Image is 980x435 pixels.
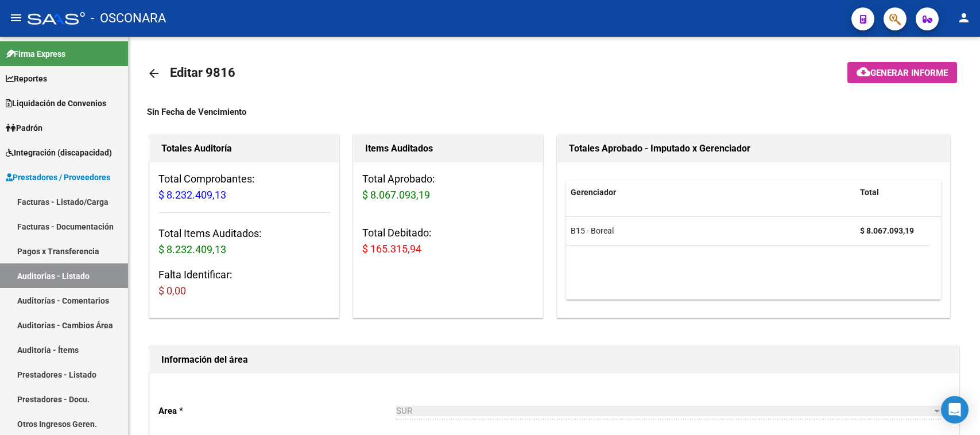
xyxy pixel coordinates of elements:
span: Integración (discapacidad) [6,146,112,159]
div: Sin Fecha de Vencimiento [147,106,962,118]
strong: $ 8.067.093,19 [860,226,914,235]
mat-icon: cloud_download [857,65,870,79]
h1: Totales Auditoría [161,139,327,158]
span: Prestadores / Proveedores [6,171,110,184]
span: $ 8.067.093,19 [362,189,430,201]
mat-icon: menu [9,11,23,25]
span: Liquidación de Convenios [6,97,106,110]
h1: Items Auditados [365,139,531,158]
button: Generar informe [847,62,957,83]
h3: Total Items Auditados: [158,226,330,258]
span: Editar 9816 [170,65,235,80]
span: Padrón [6,122,42,134]
h1: Información del área [161,351,947,369]
h3: Total Aprobado: [362,171,534,203]
span: $ 0,00 [158,285,186,297]
span: $ 8.232.409,13 [158,243,226,255]
h3: Falta Identificar: [158,267,330,299]
span: Generar informe [870,68,948,78]
span: Total [860,188,879,197]
span: Reportes [6,72,47,85]
span: $ 165.315,94 [362,243,421,255]
datatable-header-cell: Total [855,180,930,205]
p: Area * [158,405,396,417]
span: $ 8.232.409,13 [158,189,226,201]
datatable-header-cell: Gerenciador [566,180,855,205]
mat-icon: person [957,11,971,25]
span: SUR [396,406,412,416]
span: - OSCONARA [91,6,166,31]
span: B15 - Boreal [571,226,614,235]
h1: Totales Aprobado - Imputado x Gerenciador [569,139,939,158]
h3: Total Comprobantes: [158,171,330,203]
h3: Total Debitado: [362,225,534,257]
div: Open Intercom Messenger [941,396,969,424]
span: Firma Express [6,48,65,60]
mat-icon: arrow_back [147,67,161,80]
span: Gerenciador [571,188,616,197]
